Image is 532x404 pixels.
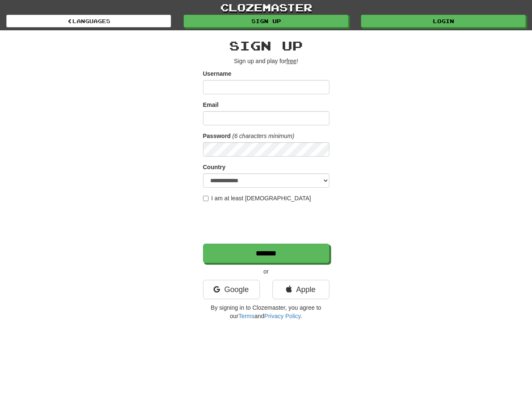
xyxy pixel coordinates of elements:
em: (6 characters minimum) [233,133,294,139]
label: Username [203,69,232,78]
a: Privacy Policy [264,313,300,319]
label: I am at least [DEMOGRAPHIC_DATA] [203,194,311,202]
label: Email [203,101,219,109]
p: or [203,267,329,276]
h2: Sign up [203,39,329,53]
a: Login [361,15,526,27]
a: Languages [6,15,171,27]
p: Sign up and play for ! [203,57,329,65]
a: Google [203,280,260,299]
iframe: reCAPTCHA [203,207,331,239]
a: Terms [238,313,254,319]
input: I am at least [DEMOGRAPHIC_DATA] [203,196,209,201]
label: Password [203,132,231,140]
p: By signing in to Clozemaster, you agree to our and . [203,303,329,320]
label: Country [203,163,226,171]
a: Apple [273,280,329,299]
u: free [286,58,297,64]
a: Sign up [184,15,348,27]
